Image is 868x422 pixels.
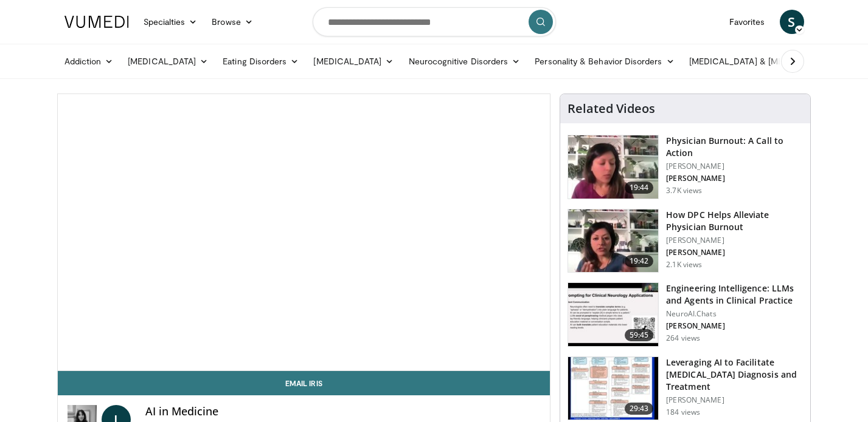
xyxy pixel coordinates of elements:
a: S [780,10,804,34]
h3: Engineering Intelligence: LLMs and Agents in Clinical Practice [666,282,803,307]
img: ae962841-479a-4fc3-abd9-1af602e5c29c.150x105_q85_crop-smart_upscale.jpg [568,135,658,199]
p: [PERSON_NAME] [666,174,803,183]
span: 19:42 [625,255,654,267]
a: 19:44 Physician Burnout: A Call to Action [PERSON_NAME] [PERSON_NAME] 3.7K views [568,135,803,199]
a: 19:42 How DPC Helps Alleviate Physician Burnout [PERSON_NAME] [PERSON_NAME] 2.1K views [568,209,803,273]
a: Email Iris [58,371,550,395]
p: [PERSON_NAME] [666,321,803,331]
a: Specialties [136,10,205,34]
video-js: Video Player [58,94,550,371]
input: Search topics, interventions [313,7,556,36]
h4: AI in Medicine [145,405,541,418]
a: Browse [204,10,260,34]
p: 2.1K views [666,260,702,270]
img: VuMedi Logo [64,16,129,28]
img: a028b2ed-2799-4348-b6b4-733b0fc51b04.150x105_q85_crop-smart_upscale.jpg [568,357,658,420]
a: Eating Disorders [215,49,306,73]
a: 29:43 Leveraging AI to Facilitate [MEDICAL_DATA] Diagnosis and Treatment [PERSON_NAME] 184 views [568,356,803,421]
h3: Physician Burnout: A Call to Action [666,135,803,159]
span: 19:44 [625,182,654,194]
a: 59:45 Engineering Intelligence: LLMs and Agents in Clinical Practice NeuroAI.Chats [PERSON_NAME] ... [568,282,803,347]
a: [MEDICAL_DATA] [120,49,215,73]
a: Addiction [57,49,121,73]
p: [PERSON_NAME] [666,236,803,245]
span: 29:43 [625,403,654,415]
p: [PERSON_NAME] [666,248,803,257]
a: Personality & Behavior Disorders [527,49,681,73]
p: [PERSON_NAME] [666,162,803,171]
h3: How DPC Helps Alleviate Physician Burnout [666,209,803,233]
a: Neurocognitive Disorders [401,49,528,73]
p: [PERSON_NAME] [666,395,803,405]
a: [MEDICAL_DATA] [306,49,401,73]
a: [MEDICAL_DATA] & [MEDICAL_DATA] [682,49,856,73]
h4: Related Videos [568,101,655,116]
a: Favorites [722,10,773,34]
span: 59:45 [625,329,654,341]
p: NeuroAI.Chats [666,309,803,319]
p: 264 views [666,333,700,343]
h3: Leveraging AI to Facilitate [MEDICAL_DATA] Diagnosis and Treatment [666,356,803,393]
img: ea6b8c10-7800-4812-b957-8d44f0be21f9.150x105_q85_crop-smart_upscale.jpg [568,283,658,346]
p: 3.7K views [666,186,702,196]
img: 8c03ed1f-ed96-42cb-9200-2a88a5e9b9ab.150x105_q85_crop-smart_upscale.jpg [568,209,658,273]
p: 184 views [666,407,700,417]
